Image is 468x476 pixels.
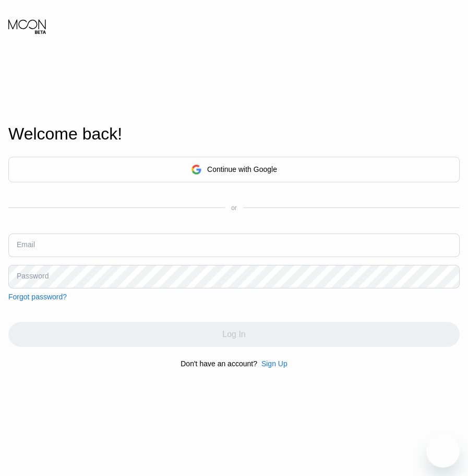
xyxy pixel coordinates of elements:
[17,272,49,280] div: Password
[8,124,460,144] div: Welcome back!
[17,240,35,249] div: Email
[207,165,277,173] div: Continue with Google
[8,293,67,301] div: Forgot password?
[426,434,460,468] iframe: Button to launch messaging window
[8,157,460,182] div: Continue with Google
[231,204,237,212] div: or
[261,359,287,368] div: Sign Up
[257,359,287,368] div: Sign Up
[181,359,257,368] div: Don't have an account?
